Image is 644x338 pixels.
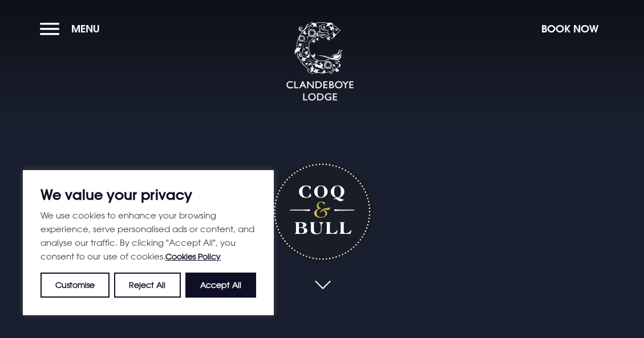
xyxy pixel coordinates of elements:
span: Menu [71,22,100,35]
div: We value your privacy [23,170,274,315]
button: Reject All [114,273,180,298]
button: Accept All [185,273,256,298]
p: We value your privacy [40,188,256,201]
p: We use cookies to enhance your browsing experience, serve personalised ads or content, and analys... [40,208,256,263]
button: Book Now [536,17,604,41]
a: Cookies Policy [165,252,221,261]
img: Clandeboye Lodge [286,22,354,102]
button: Customise [40,273,110,298]
button: Menu [40,17,106,41]
h1: Coq & Bull [271,160,373,262]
